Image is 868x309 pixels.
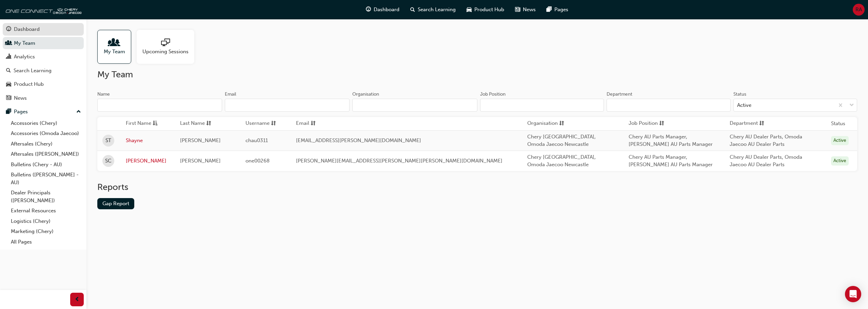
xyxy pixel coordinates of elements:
[831,136,849,145] div: Active
[418,6,456,14] span: Search Learning
[161,38,170,48] span: sessionType_ONLINE_URL-icon
[629,154,713,168] span: Chery AU Parts Manager, [PERSON_NAME] AU Parts Manager
[527,134,596,148] span: Chery [GEOGRAPHIC_DATA], Omoda Jaecoo Newcastle
[180,119,217,128] button: Last Namesorting-icon
[296,137,421,143] span: [EMAIL_ADDRESS][PERSON_NAME][DOMAIN_NAME]
[541,3,574,17] a: pages-iconPages
[8,216,84,227] a: Logistics (Chery)
[8,118,84,129] a: Accessories (Chery)
[3,3,81,16] img: oneconnect
[76,108,81,116] span: up-icon
[137,30,200,64] a: Upcoming Sessions
[3,51,84,63] a: Analytics
[845,286,861,302] div: Open Intercom Messenger
[607,91,632,98] div: Department
[405,3,461,17] a: search-iconSearch Learning
[515,5,520,14] span: news-icon
[510,3,541,17] a: news-iconNews
[8,128,84,139] a: Accessories (Omoda Jaecoo)
[105,137,111,144] span: ST
[14,67,52,75] div: Search Learning
[8,159,84,170] a: Bulletins (Chery - AU)
[126,119,163,128] button: First Nameasc-icon
[126,119,151,128] span: First Name
[3,22,84,105] button: DashboardMy TeamAnalyticsSearch LearningProduct HubNews
[126,137,170,144] a: Shayne
[110,38,119,48] span: people-icon
[853,4,865,16] button: RA
[14,53,35,61] div: Analytics
[3,37,84,50] a: My Team
[8,226,84,237] a: Marketing (Chery)
[8,206,84,216] a: External Resources
[374,6,399,14] span: Dashboard
[737,101,751,109] div: Active
[629,119,658,128] span: Job Position
[527,154,596,168] span: Chery [GEOGRAPHIC_DATA], Omoda Jaecoo Newcastle
[474,6,504,14] span: Product Hub
[97,99,222,112] input: Name
[461,3,510,17] a: car-iconProduct Hub
[97,182,857,193] h2: Reports
[3,105,84,118] button: Pages
[6,26,11,33] span: guage-icon
[6,109,11,115] span: pages-icon
[8,237,84,247] a: All Pages
[8,149,84,159] a: Aftersales ([PERSON_NAME])
[311,119,316,128] span: sorting-icon
[180,137,221,143] span: [PERSON_NAME]
[8,170,84,188] a: Bulletins ([PERSON_NAME] - AU)
[8,139,84,149] a: Aftersales (Chery)
[180,119,205,128] span: Last Name
[352,99,477,112] input: Organisation
[97,69,857,80] h2: My Team
[206,119,211,128] span: sorting-icon
[831,120,845,128] th: Status
[607,99,731,112] input: Department
[142,48,189,56] span: Upcoming Sessions
[480,91,506,98] div: Job Position
[360,3,405,17] a: guage-iconDashboard
[3,23,84,36] a: Dashboard
[126,157,170,165] a: [PERSON_NAME]
[14,25,40,33] div: Dashboard
[3,64,84,77] a: Search Learning
[480,99,604,112] input: Job Position
[14,108,28,116] div: Pages
[6,54,11,60] span: chart-icon
[296,119,333,128] button: Emailsorting-icon
[547,5,552,14] span: pages-icon
[527,119,565,128] button: Organisationsorting-icon
[296,119,309,128] span: Email
[6,81,11,88] span: car-icon
[730,154,802,168] span: Chery AU Dealer Parts, Omoda Jaecoo AU Dealer Parts
[14,80,44,88] div: Product Hub
[730,119,758,128] span: Department
[104,48,125,56] span: My Team
[352,91,379,98] div: Organisation
[180,158,221,164] span: [PERSON_NAME]
[849,101,854,110] span: down-icon
[6,68,11,74] span: search-icon
[75,295,80,304] span: prev-icon
[225,99,350,112] input: Email
[271,119,276,128] span: sorting-icon
[629,134,713,148] span: Chery AU Parts Manager, [PERSON_NAME] AU Parts Manager
[855,6,862,14] span: RA
[296,158,502,164] span: [PERSON_NAME][EMAIL_ADDRESS][PERSON_NAME][PERSON_NAME][DOMAIN_NAME]
[245,158,270,164] span: one00268
[97,91,110,98] div: Name
[105,157,112,165] span: SC
[733,91,746,98] div: Status
[6,95,11,101] span: news-icon
[97,198,134,209] a: Gap Report
[8,188,84,206] a: Dealer Principals ([PERSON_NAME])
[245,119,270,128] span: Username
[629,119,666,128] button: Job Positionsorting-icon
[366,5,371,14] span: guage-icon
[730,134,802,148] span: Chery AU Dealer Parts, Omoda Jaecoo AU Dealer Parts
[523,6,536,14] span: News
[559,119,564,128] span: sorting-icon
[245,119,283,128] button: Usernamesorting-icon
